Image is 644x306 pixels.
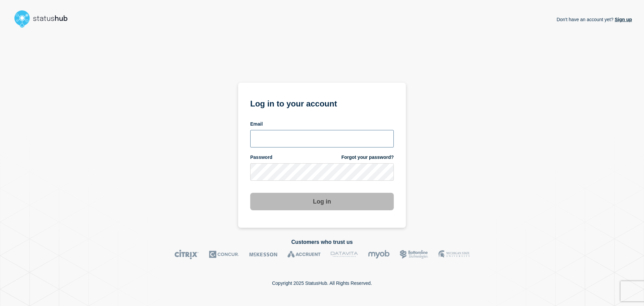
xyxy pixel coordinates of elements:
[249,250,277,259] img: McKesson logo
[272,280,372,286] p: Copyright 2025 StatusHub. All Rights Reserved.
[438,250,470,259] img: MSU logo
[250,130,394,147] input: email input
[341,154,394,161] a: Forgot your password?
[250,97,394,109] h1: Log in to your account
[250,154,272,161] span: Password
[250,121,263,127] span: Email
[556,11,632,28] p: Don't have an account yet?
[250,193,394,210] button: Log in
[368,250,390,259] img: myob logo
[12,8,76,30] img: StatusHub logo
[287,250,321,259] img: Accruent logo
[209,250,239,259] img: Concur logo
[174,250,199,259] img: Citrix logo
[613,17,632,22] a: Sign up
[331,250,358,259] img: DataVita logo
[250,163,394,181] input: password input
[400,250,428,259] img: Bottomline logo
[12,239,632,245] h2: Customers who trust us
